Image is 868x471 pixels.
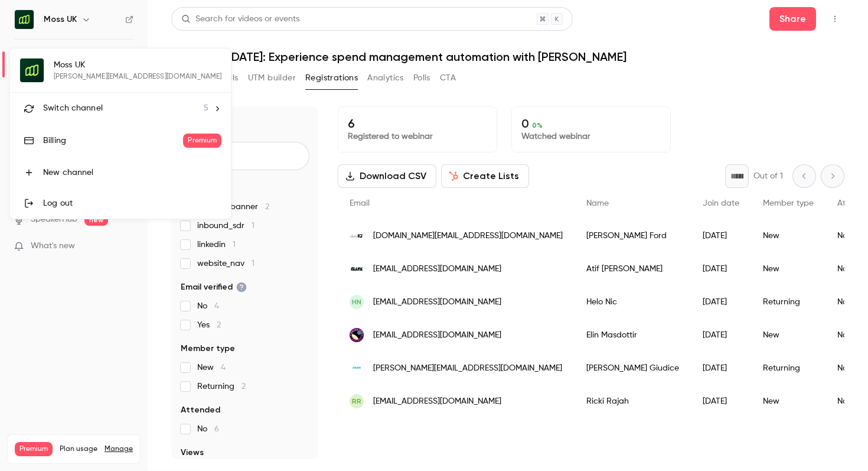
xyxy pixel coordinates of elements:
div: Log out [43,197,221,209]
span: Premium [183,134,221,148]
span: 5 [204,102,208,115]
div: Billing [43,135,183,147]
span: Switch channel [43,102,103,115]
div: New channel [43,167,221,178]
